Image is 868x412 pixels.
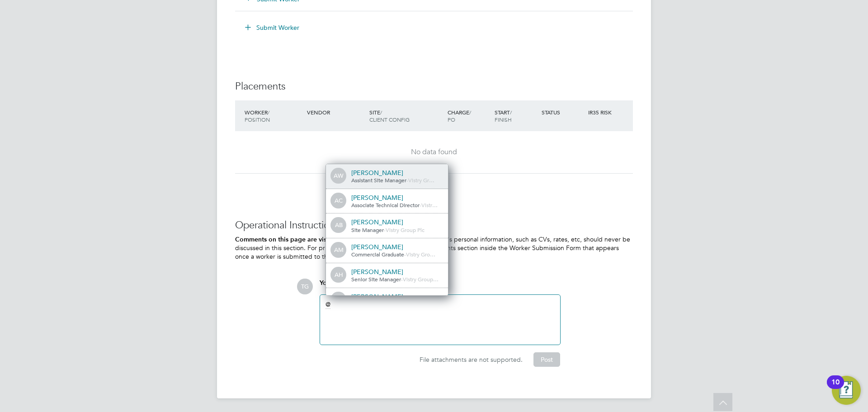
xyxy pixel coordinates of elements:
span: Associate Technical Director [351,201,420,208]
button: Submit Worker [239,20,307,35]
div: [PERSON_NAME] [351,243,442,251]
button: Post [533,352,560,367]
span: / PO [448,109,471,123]
span: Senior Site Manager [351,275,401,283]
div: Vendor [305,104,367,120]
p: Worker's personal information, such as CVs, rates, etc, should never be discussed in this section... [235,235,633,260]
span: AM [331,243,346,257]
span: Site Manager [351,226,384,233]
span: AH [331,268,346,282]
span: Vistry Group… [403,275,439,283]
div: Worker [242,104,305,128]
div: [PERSON_NAME] [351,268,442,276]
div: [PERSON_NAME] [351,293,442,301]
span: AB [331,218,346,232]
span: / Position [245,109,270,123]
button: Open Resource Center, 10 new notifications [832,376,861,405]
span: - [384,226,386,233]
span: AM [331,293,346,307]
div: IR35 Risk [586,104,617,120]
div: [PERSON_NAME] [351,218,442,226]
div: [PERSON_NAME] [351,194,442,202]
span: File attachments are not supported. [420,355,523,364]
div: Start [492,104,539,128]
span: - [401,275,403,283]
div: say: [320,279,561,294]
b: Comments on this page are visible to all Vendors in the Vacancy. [235,236,427,243]
div: 10 [831,382,840,394]
span: Vistry Gr… [408,176,434,184]
span: / Client Config [369,109,410,123]
div: Site [367,104,445,128]
div: [PERSON_NAME] [351,169,442,177]
span: - [420,201,421,208]
span: You [320,279,330,287]
span: AW [331,169,346,183]
span: Commercial Graduate [351,251,404,258]
span: Assistant Site Manager [351,176,406,184]
h3: Placements [235,80,633,93]
span: - [404,251,406,258]
span: Vistry Group Plc [386,226,425,233]
span: Vistry Gro… [406,251,435,258]
span: Vistr… [421,201,438,208]
div: Charge [445,104,492,128]
span: - [406,176,408,184]
span: AC [331,194,346,208]
div: No data found [244,147,624,157]
h3: Operational Instructions & Comments [235,219,633,232]
span: / Finish [495,109,512,123]
div: Status [539,104,586,120]
span: TG [297,279,313,294]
